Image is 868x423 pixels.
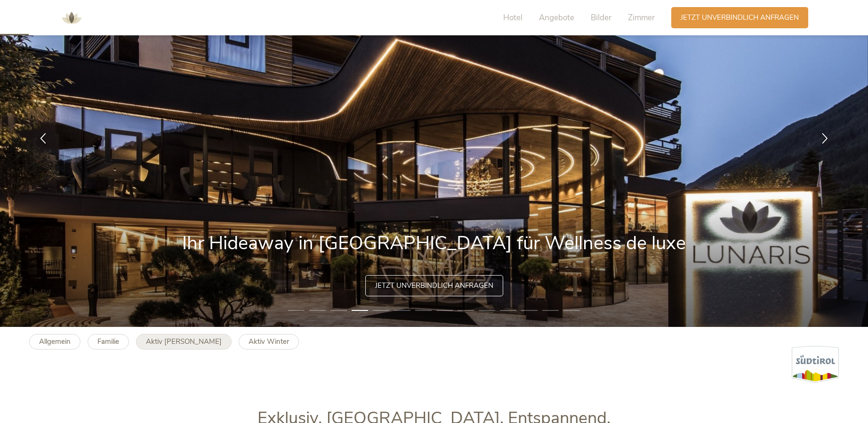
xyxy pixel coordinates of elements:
b: Allgemein [39,337,71,346]
b: Familie [97,337,119,346]
a: AMONTI & LUNARIS Wellnessresort [57,14,86,21]
a: Aktiv [PERSON_NAME] [136,334,232,350]
span: Angebote [539,12,574,23]
img: Südtirol [792,346,839,383]
img: AMONTI & LUNARIS Wellnessresort [57,4,86,32]
a: Familie [88,334,129,350]
b: Aktiv [PERSON_NAME] [146,337,222,346]
span: Zimmer [628,12,655,23]
span: Jetzt unverbindlich anfragen [375,281,493,291]
span: Jetzt unverbindlich anfragen [681,13,799,23]
a: Allgemein [29,334,80,350]
span: Bilder [591,12,611,23]
span: Hotel [503,12,522,23]
b: Aktiv Winter [249,337,289,346]
a: Aktiv Winter [239,334,299,350]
